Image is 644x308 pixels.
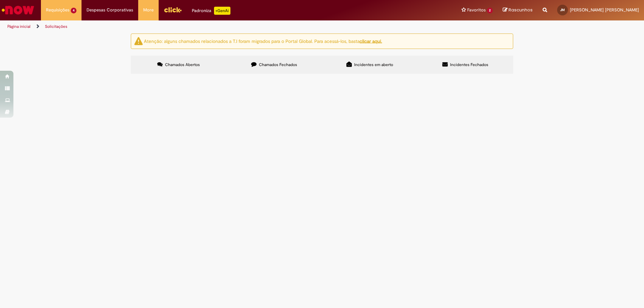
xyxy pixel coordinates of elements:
[87,7,133,13] span: Despesas Corporativas
[164,5,182,15] img: click_logo_yellow_360x200.png
[560,8,565,12] span: JM
[1,3,35,17] img: ServiceNow
[354,62,393,67] span: Incidentes em aberto
[143,7,154,13] span: More
[570,7,639,13] span: [PERSON_NAME] [PERSON_NAME]
[214,7,230,15] p: +GenAi
[165,62,200,67] span: Chamados Abertos
[503,7,533,13] a: Rascunhos
[508,7,533,13] span: Rascunhos
[467,7,486,13] span: Favoritos
[7,24,31,29] a: Página inicial
[450,62,488,67] span: Incidentes Fechados
[487,8,493,13] span: 2
[259,62,297,67] span: Chamados Fechados
[144,38,382,44] ng-bind-html: Atenção: alguns chamados relacionados a T.I foram migrados para o Portal Global. Para acessá-los,...
[192,7,230,15] div: Padroniza
[5,20,424,33] ul: Trilhas de página
[360,38,382,44] a: clicar aqui.
[45,24,67,29] a: Solicitações
[71,8,76,13] span: 4
[46,7,69,13] span: Requisições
